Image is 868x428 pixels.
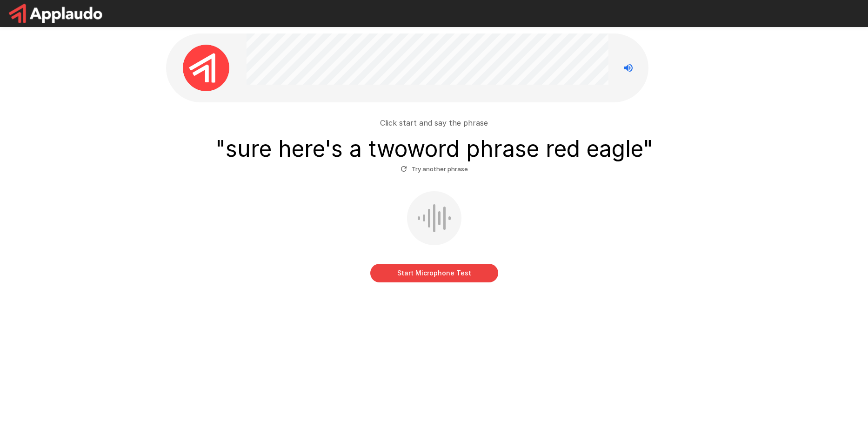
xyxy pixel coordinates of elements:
button: Stop reading questions aloud [619,59,638,77]
p: Click start and say the phrase [380,117,488,128]
h3: " sure here's a twoword phrase red eagle " [215,136,653,162]
button: Start Microphone Test [370,264,498,282]
img: applaudo_avatar.png [183,45,229,91]
button: Try another phrase [398,162,470,176]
